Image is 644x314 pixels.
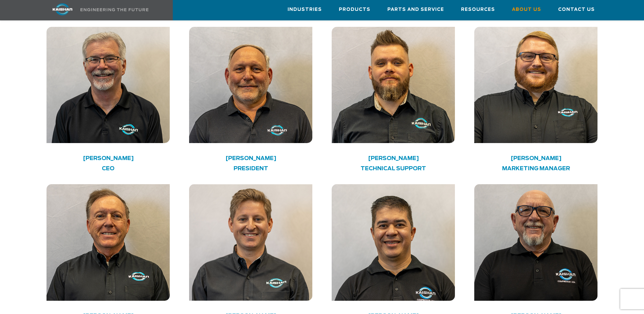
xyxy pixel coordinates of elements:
a: Contact Us [558,0,595,19]
h4: Marketing Manager [487,165,585,172]
a: Parts and Service [387,0,444,19]
a: Products [339,0,370,19]
h4: PRESIDENT [202,165,300,172]
img: kaishan employee [47,184,170,300]
img: kaishan employee [189,27,312,143]
span: Industries [288,6,322,14]
span: Products [339,6,370,14]
img: Engineering the future [80,8,148,11]
h4: [PERSON_NAME] [487,157,585,160]
h4: Technical Support [344,165,443,172]
span: Parts and Service [387,6,444,14]
img: kaishan employee [332,184,455,300]
h4: [PERSON_NAME] [344,157,443,160]
h4: [PERSON_NAME] [59,157,158,160]
img: kaishan employee [189,184,312,300]
a: Resources [461,0,495,19]
h4: CEO [59,165,158,172]
span: About Us [512,6,541,14]
img: kaishan employee [47,27,170,143]
span: Contact Us [558,6,595,14]
a: Industries [288,0,322,19]
img: kaishan employee [474,184,597,300]
img: kaishan logo [37,3,88,15]
span: Resources [461,6,495,14]
h4: [PERSON_NAME] [202,157,300,160]
img: kaishan employee [332,27,455,143]
img: kaishan employee [474,27,597,143]
a: About Us [512,0,541,19]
